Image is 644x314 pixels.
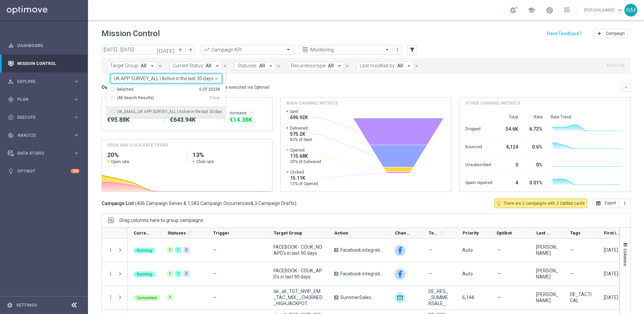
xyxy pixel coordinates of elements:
[463,230,479,235] span: Priority
[117,95,154,101] span: (All Search Results)
[429,230,439,235] span: Templates
[117,87,133,92] div: Selected
[135,200,137,206] span: (
[290,109,308,114] span: Sent
[290,131,312,137] span: 575.2K
[8,114,73,120] div: Execute
[7,302,13,308] i: settings
[235,62,275,70] button: Statuses: All arrow_drop_down
[465,123,492,134] div: Dropped
[149,63,155,69] i: arrow_drop_down
[8,150,73,156] div: Data Studio
[465,100,520,106] h4: Other channel metrics
[73,132,80,138] i: keyboard_arrow_right
[526,123,542,134] div: 6.72%
[606,31,625,36] span: Campaign
[108,294,114,300] button: more_vert
[624,4,637,17] div: NM
[167,247,173,253] div: 1
[276,64,281,68] i: close
[414,64,419,68] i: close
[395,230,411,235] span: Channel
[170,62,222,70] button: Current Status: All arrow_drop_down
[107,62,157,70] button: Target Group: All arrow_drop_down
[622,83,630,92] button: keyboard_arrow_down
[73,114,80,120] i: keyboard_arrow_right
[7,61,80,66] button: Mission Control
[394,46,401,54] button: more_vert
[137,248,152,253] span: Running
[501,177,518,187] div: 4
[428,271,432,277] span: —
[462,271,473,276] span: Auto
[406,63,412,69] i: arrow_drop_down
[295,200,296,206] span: )
[108,271,114,277] i: more_vert
[336,63,342,69] i: arrow_drop_down
[414,62,420,70] button: close
[7,79,80,84] button: person_search Explore keyboard_arrow_right
[536,244,558,256] div: Petruta Pelin
[17,151,73,155] span: Data Studio
[497,247,501,253] span: —
[7,97,80,102] div: gps_fixed Plan keyboard_arrow_right
[17,80,73,84] span: Explore
[7,133,80,138] div: track_changes Analyze keyboard_arrow_right
[623,249,628,266] span: Columns
[249,110,254,116] i: refresh
[395,292,405,303] div: Optimail
[496,200,502,206] i: lightbulb_outline
[7,169,80,174] div: lightbulb Optibot +10
[551,114,625,120] div: Rate Trend
[340,247,383,253] span: Facebook integration test
[526,159,542,170] div: 0%
[290,126,312,131] span: Delivered
[604,271,618,277] div: 01 Sep 2025, Monday
[73,96,80,103] i: keyboard_arrow_right
[274,230,302,235] span: Target Group
[188,47,193,52] i: arrow_forward
[199,87,220,92] div: 0 Of 20338
[178,47,183,52] i: arrow_back
[597,31,602,36] i: add
[141,63,147,69] span: All
[395,269,405,279] img: Facebook Custom Audience
[73,78,80,85] i: keyboard_arrow_right
[334,272,338,276] span: A
[501,123,518,134] div: 54.6K
[570,291,592,304] span: DE_TACTICAL
[137,272,152,276] span: Running
[119,218,203,223] span: Drag columns here to group campaigns
[334,295,338,299] span: A
[497,271,501,277] span: —
[619,199,630,208] button: more_vert
[108,247,114,253] i: more_vert
[8,132,14,138] i: track_changes
[157,47,175,53] i: [DATE]
[213,247,217,253] span: —
[176,45,185,54] button: arrow_back
[17,97,73,102] span: Plan
[102,200,296,206] h3: Campaign List
[213,295,217,300] span: —
[230,110,267,116] div: Increase
[8,132,73,138] div: Analyze
[167,294,173,300] div: 1
[7,151,80,156] div: Data Studio keyboard_arrow_right
[570,271,574,277] span: —
[259,63,265,69] span: All
[175,247,181,253] div: 1
[17,133,73,137] span: Analyze
[407,45,417,54] button: filter_alt
[8,162,80,180] div: Optibot
[465,177,492,187] div: Spam reported
[290,181,318,186] span: 13% of Opened
[462,295,474,300] span: 6,144
[290,114,308,120] span: 696.92K
[395,245,405,256] div: Facebook Custom Audience
[494,199,587,208] button: lightbulb_outline There are 2 campaigns with 2 Optibot cards
[616,6,624,14] span: keyboard_arrow_down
